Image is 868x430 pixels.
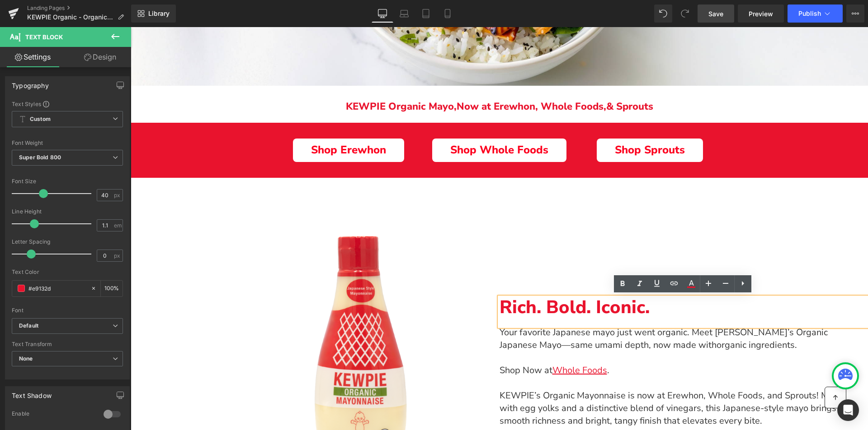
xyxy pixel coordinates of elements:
div: Typography [12,77,49,89]
span: Shop Erewhon [180,117,255,129]
b: None [19,355,33,362]
button: Publish [788,5,843,23]
div: Enable [12,410,94,420]
div: Text Shadow [12,387,52,399]
i: Default [19,322,38,330]
span: ow at Erewhon, Whole Foods, [334,73,476,86]
span: px [114,192,122,198]
div: Font [12,307,123,314]
div: Letter Spacing [12,239,123,245]
a: Shop Sprouts [466,111,572,135]
a: New Library [131,5,176,23]
span: Preview [749,9,773,18]
div: To enrich screen reader interactions, please activate Accessibility in Grammarly extension settings [369,299,738,400]
span: Save [708,9,723,18]
span: . [369,337,479,349]
span: N [326,73,334,86]
span: KEWPIE Organic - Organic Japanese Mayonnaise - Umami Flavor - live - [DATE] [27,14,114,21]
a: Laptop [393,5,415,23]
button: More [846,5,864,23]
button: Redo [676,5,694,23]
div: % [101,281,123,296]
div: Line Height [12,208,123,215]
a: Tablet [415,5,437,23]
a: Shop Whole Foods [302,111,436,135]
a: Desktop [372,5,393,23]
div: Text Color [12,269,123,275]
div: Font Size [12,178,123,185]
a: Landing Pages [27,5,131,12]
button: Undo [654,5,672,23]
a: Shop Erewhon [162,111,274,135]
a: Mobile [437,5,458,23]
span: & Sprouts [476,73,523,86]
div: To enrich screen reader interactions, please activate Accessibility in Grammarly extension settings [369,270,738,299]
input: Color [28,283,86,293]
p: KEWPIE’s Organic Mayonnaise is now at Erewhon, Whole Foods, and Sprouts! Made with egg yolks and ... [369,362,729,400]
span: Text Block [25,33,63,41]
a: Design [67,47,133,67]
span: Shop Sprouts [484,117,554,129]
b: Super Bold 800 [19,154,61,161]
div: Open Intercom Messenger [837,399,859,421]
b: Custom [30,116,51,123]
span: Shop Now at [369,337,422,349]
div: Text Styles [12,100,123,107]
span: Library [148,9,170,18]
span: em [114,222,122,228]
span: Publish [798,10,821,17]
p: Rich. Bold. Iconic. [369,270,738,290]
div: Font Weight [12,140,123,146]
a: Preview [738,5,784,23]
span: px [114,253,122,259]
span: organic ingredients. [586,312,666,324]
a: Whole Foods [422,337,476,349]
span: Shop Whole Foods [320,117,418,129]
div: Text Transform [12,341,123,347]
p: Your favorite Japanese mayo just went organic. Meet [PERSON_NAME]’s Organic Japanese Mayo—same um... [369,299,729,324]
